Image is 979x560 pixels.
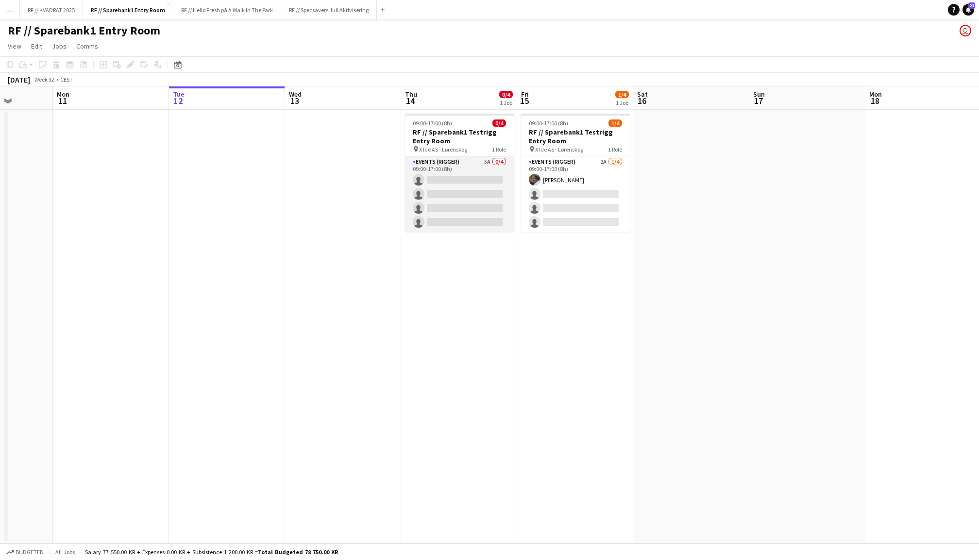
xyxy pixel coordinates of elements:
span: 11 [55,95,69,106]
span: 15 [520,95,529,106]
a: Comms [72,40,102,52]
span: Sun [753,90,765,99]
div: 1 Job [500,99,512,106]
span: 13 [287,95,302,106]
a: Jobs [48,40,70,52]
span: Week 32 [32,76,56,83]
app-user-avatar: Marit Holvik [960,25,971,36]
div: CEST [60,76,73,83]
button: RF // KVADRAT 2025 [20,0,83,19]
span: Budgeted [16,549,44,556]
span: Thu [405,90,417,99]
span: 21 [968,2,975,9]
div: Salary 77 550.00 KR + Expenses 0.00 KR + Subsistence 1 200.00 KR = [85,548,338,556]
span: 0/4 [499,91,513,98]
span: X Ide AS - Lørenskog [535,146,583,153]
span: Edit [31,42,42,51]
div: [DATE] [8,75,30,85]
span: 1/4 [608,119,622,127]
app-job-card: 09:00-17:00 (8h)0/4RF // Sparebank1 Testrigg Entry Room X Ide AS - Lørenskog1 RoleEvents (Rigger)... [405,114,514,232]
span: All jobs [53,548,77,556]
app-card-role: Events (Rigger)5A0/409:00-17:00 (8h) [405,156,514,232]
a: 21 [962,4,974,16]
span: 09:00-17:00 (8h) [413,119,452,127]
span: 17 [752,95,765,106]
a: Edit [27,40,46,52]
span: 1 Role [492,146,506,153]
span: View [8,42,21,51]
button: RF // Specsavers Juli Aktivisering [281,0,377,19]
button: RF // Sparebank1 Entry Room [83,0,173,19]
span: Mon [869,90,882,99]
span: Fri [521,90,529,99]
app-card-role: Events (Rigger)2A1/409:00-17:00 (8h)[PERSON_NAME] [521,156,630,232]
span: 14 [404,95,417,106]
span: Total Budgeted 78 750.00 KR [258,548,338,556]
span: Wed [289,90,302,99]
button: Budgeted [5,547,45,558]
div: 1 Job [616,99,628,106]
h3: RF // Sparebank1 Testrigg Entry Room [521,128,630,145]
span: Mon [57,90,69,99]
h3: RF // Sparebank1 Testrigg Entry Room [405,128,514,145]
button: RF // Hello Fresh på A Walk In The Park [173,0,281,19]
span: 16 [636,95,648,106]
span: 1/4 [615,91,629,98]
span: Tue [173,90,185,99]
span: Comms [76,42,98,51]
h1: RF // Sparebank1 Entry Room [8,23,160,38]
span: 09:00-17:00 (8h) [529,119,568,127]
span: 18 [868,95,882,106]
a: View [4,40,25,52]
span: X Ide AS - Lørenskog [419,146,467,153]
span: 0/4 [492,119,506,127]
span: Jobs [52,42,67,51]
span: 1 Role [608,146,622,153]
span: Sat [637,90,648,99]
span: 12 [171,95,185,106]
app-job-card: 09:00-17:00 (8h)1/4RF // Sparebank1 Testrigg Entry Room X Ide AS - Lørenskog1 RoleEvents (Rigger)... [521,114,630,232]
